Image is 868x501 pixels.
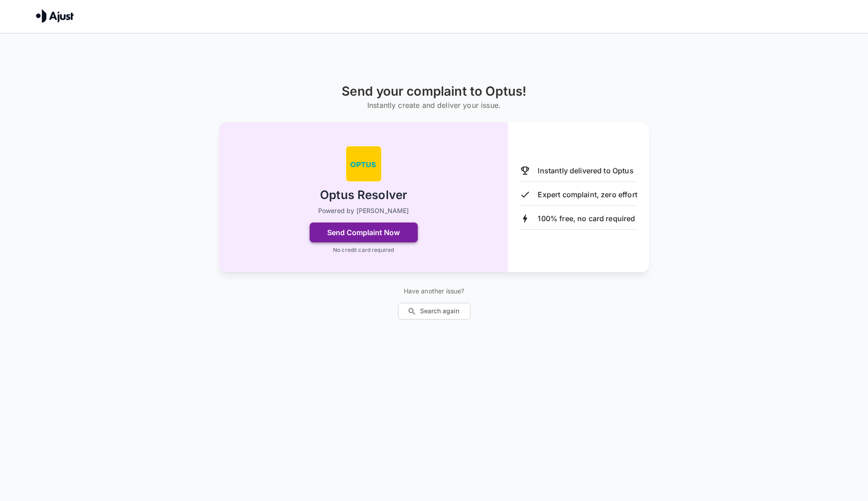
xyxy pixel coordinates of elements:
button: Search again [398,303,471,320]
h6: Instantly create and deliver your issue. [342,99,526,111]
img: Optus [346,146,382,182]
p: Have another issue? [398,287,471,296]
p: Expert complaint, zero effort [538,189,637,200]
p: Instantly delivered to Optus [538,165,633,176]
h2: Optus Resolver [320,187,407,203]
p: Powered by [PERSON_NAME] [318,206,409,215]
p: No credit card required [333,246,394,254]
img: Ajust [36,9,74,23]
h1: Send your complaint to Optus! [342,84,526,99]
p: 100% free, no card required [538,213,635,224]
button: Send Complaint Now [310,223,418,242]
